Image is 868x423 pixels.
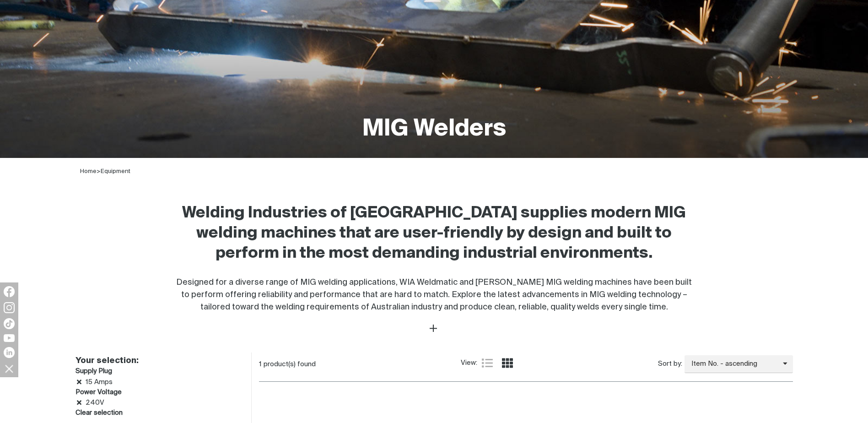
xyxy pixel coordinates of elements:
img: LinkedIn [4,347,15,358]
span: product(s) found [264,361,316,368]
section: Product list controls [259,352,793,376]
div: 1 [259,360,461,369]
span: 15 Amps [86,377,113,387]
h2: Welding Industries of [GEOGRAPHIC_DATA] supplies modern MIG welding machines that are user-friend... [176,203,692,264]
img: hide socials [1,361,17,376]
span: > [97,168,101,174]
a: Equipment [101,168,130,174]
a: Remove 15 Amps [76,379,83,385]
span: 240V [86,398,104,407]
img: TikTok [4,318,15,329]
a: Home [80,168,97,174]
li: 15 Amps [75,377,244,387]
span: Designed for a diverse range of MIG welding applications, WIA Weldmatic and [PERSON_NAME] MIG wel... [176,278,692,311]
a: Clear filters selection [75,408,123,418]
a: List view [482,358,493,369]
span: Item No. - ascending [685,359,783,369]
li: 240V [75,397,244,408]
h2: Your selection: [75,356,240,366]
h3: Supply Plug [75,366,244,377]
span: Sort by: [658,359,682,369]
a: Remove 240V [76,399,83,406]
img: Facebook [4,286,15,297]
img: Instagram [4,302,15,313]
h3: Power Voltage [75,387,244,398]
span: View: [461,358,477,369]
img: YouTube [4,334,15,342]
h1: MIG Welders [362,114,506,144]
